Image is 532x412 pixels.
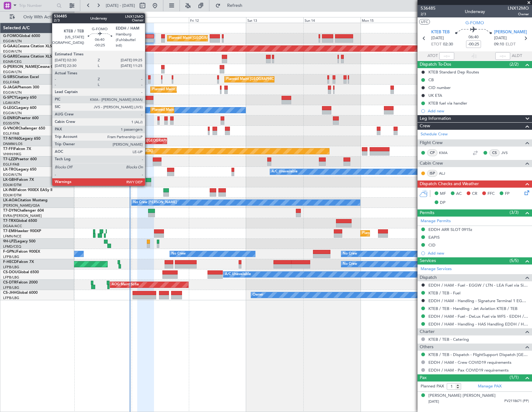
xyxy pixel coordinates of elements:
[59,136,129,146] div: AOG Maint London ([GEOGRAPHIC_DATA])
[272,167,297,176] div: A/C Unavailable
[133,198,177,207] div: No Crew [PERSON_NAME]
[428,360,511,365] a: EDDH / HAM - Crew COVID19 requirements
[420,139,443,147] span: Flight Crew
[3,111,22,115] a: EGGW/LTN
[7,12,68,22] button: Only With Activity
[420,115,451,122] span: Leg Information
[505,191,510,197] span: FP
[3,106,36,110] a: G-LEGCLegacy 600
[420,274,437,281] span: Dispatch
[431,41,441,48] span: ETOT
[3,281,38,284] a: CS-DTRFalcon 2000
[3,183,21,187] a: EDLW/DTM
[3,101,20,105] a: LGAV/ATH
[428,85,451,90] div: CID number
[246,17,303,23] div: Sat 13
[439,171,453,176] a: ALJ
[428,306,517,311] a: KTEB / TEB - Handling - Jet Aviation KTEB / TEB
[222,3,248,8] span: Refresh
[3,75,15,79] span: G-SIRS
[3,147,31,151] a: T7-FFIFalcon 7X
[19,1,55,10] input: Trip Number
[428,101,467,106] div: KTEB fuel via handler
[439,150,453,156] a: KMA
[431,35,444,41] span: [DATE]
[456,191,462,197] span: AC
[3,106,16,110] span: G-LEGC
[212,1,250,11] button: Refresh
[3,39,22,44] a: EGGW/LTN
[439,52,454,60] input: --:--
[3,265,19,269] a: LFPB/LBG
[428,368,509,373] a: EDDH / HAM - Pax COVID19 requirements
[421,218,451,224] a: Manage Permits
[420,123,430,130] span: Crew
[3,291,38,295] a: CS-JHHGlobal 6000
[3,199,48,202] a: LX-AOACitation Mustang
[420,61,451,68] span: Dispatch To-Dos
[465,8,485,15] div: Underway
[3,137,40,141] a: T7-N1960Legacy 650
[428,352,529,357] a: KTEB / TEB - Dispatch - FlightSupport Dispatch [GEOGRAPHIC_DATA]
[3,188,52,192] a: LX-INBFalcon 900EX EASy II
[510,257,519,264] span: (5/5)
[3,157,37,161] a: T7-LZZIPraetor 600
[3,142,22,146] a: DNMM/LOS
[16,15,66,19] span: Only With Activity
[74,17,132,23] div: Wed 10
[3,168,36,171] a: LX-TROLegacy 650
[3,168,16,171] span: LX-TRO
[3,296,19,300] a: LFPB/LBG
[508,5,529,12] span: LNX12MO
[3,55,54,59] a: G-GARECessna Citation XLS+
[362,229,422,238] div: Planned Maint [GEOGRAPHIC_DATA]
[152,85,250,94] div: Planned Maint [GEOGRAPHIC_DATA] ([GEOGRAPHIC_DATA])
[494,29,527,35] span: [PERSON_NAME]
[3,75,39,79] a: G-SIRSCitation Excel
[421,266,452,272] a: Manage Services
[3,162,19,167] a: EGLF/FAB
[510,374,519,381] span: (1/1)
[3,188,15,192] span: LX-INB
[3,209,17,213] span: T7-DYN
[3,131,19,136] a: EGLF/FAB
[3,250,40,254] a: F-GPNJFalcon 900EX
[3,285,19,290] a: LFPB/LBG
[3,96,36,100] a: G-SPCYLegacy 650
[428,290,460,296] a: KTEB / TEB - Fuel
[3,270,39,274] a: CS-DOUGlobal 6500
[488,191,495,197] span: FFC
[75,12,86,18] div: [DATE]
[504,399,529,404] span: PV2118671 (PP)
[3,229,15,233] span: T7-EMI
[420,328,435,335] span: Charter
[428,69,479,75] div: KTEB Standard Dep Routes
[3,70,22,74] a: EGGW/LTN
[3,260,17,264] span: F-HECD
[3,178,17,182] span: LX-GBH
[428,108,529,114] div: Add new
[3,152,21,157] a: VHHH/HKG
[510,61,519,68] span: (2/2)
[421,131,448,138] a: Schedule Crew
[3,250,16,254] span: F-GPNJ
[512,53,522,59] span: ALDT
[440,191,446,197] span: MF
[152,105,250,115] div: Planned Maint [GEOGRAPHIC_DATA] ([GEOGRAPHIC_DATA])
[489,149,500,156] div: CS
[3,213,42,218] a: EVRA/[PERSON_NAME]
[510,209,519,216] span: (3/3)
[428,250,529,256] div: Add new
[428,321,529,327] a: EDDH / HAM - Handling - HAS Handling EDDH / HAM
[3,34,19,38] span: G-FOMO
[3,224,22,228] a: DGAA/ACC
[508,12,529,17] span: Owner
[3,240,35,243] a: 9H-LPZLegacy 500
[169,34,267,43] div: Planned Maint [GEOGRAPHIC_DATA] ([GEOGRAPHIC_DATA])
[427,53,438,59] span: ATOT
[494,35,507,41] span: [DATE]
[81,147,153,156] div: Planned Maint Tianjin ([GEOGRAPHIC_DATA])
[421,383,444,390] label: Planned PAX
[428,227,472,232] div: EDDH ARR SLOT 0915z
[469,34,478,40] span: 06:40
